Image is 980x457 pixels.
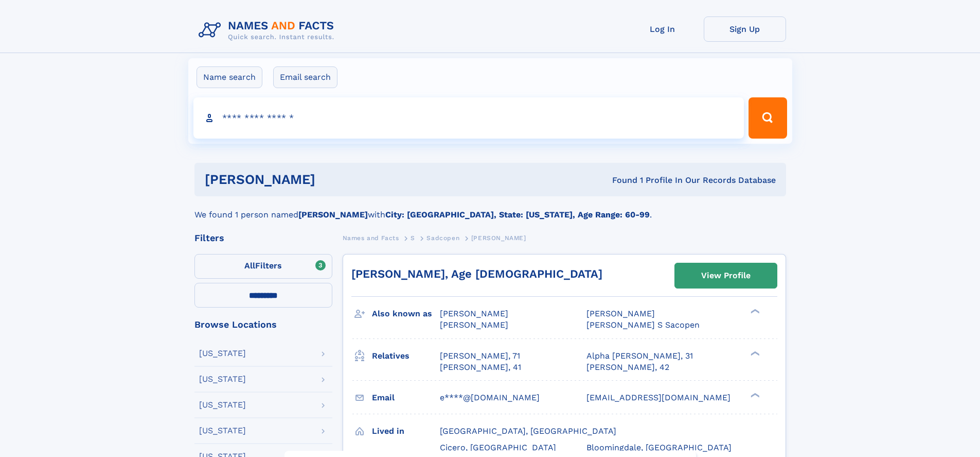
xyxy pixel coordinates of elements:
[748,308,760,315] div: ❯
[194,233,332,243] div: Filters
[426,234,459,242] span: Sadcopen
[385,210,650,219] b: City: [GEOGRAPHIC_DATA], State: [US_STATE], Age Range: 60-99
[194,196,786,221] div: We found 1 person named with .
[440,362,521,373] a: [PERSON_NAME], 41
[194,16,343,44] img: Logo Names and Facts
[298,210,368,219] b: [PERSON_NAME]
[199,427,246,435] div: [US_STATE]
[586,393,730,402] span: [EMAIL_ADDRESS][DOMAIN_NAME]
[440,320,508,330] span: [PERSON_NAME]
[244,261,255,270] span: All
[197,66,262,88] label: Name search
[351,267,602,280] a: [PERSON_NAME], Age [DEMOGRAPHIC_DATA]
[372,422,440,440] h3: Lived in
[199,375,246,383] div: [US_STATE]
[372,305,440,323] h3: Also known as
[411,234,415,242] span: S
[343,231,399,244] a: Names and Facts
[586,362,669,373] a: [PERSON_NAME], 42
[372,347,440,365] h3: Relatives
[471,234,526,242] span: [PERSON_NAME]
[440,443,556,452] span: Cicero, [GEOGRAPHIC_DATA]
[426,231,459,244] a: Sadcopen
[372,389,440,407] h3: Email
[440,350,520,362] a: [PERSON_NAME], 71
[464,175,776,186] div: Found 1 Profile In Our Records Database
[273,66,337,88] label: Email search
[748,392,760,398] div: ❯
[193,97,744,139] input: search input
[586,320,700,330] span: [PERSON_NAME] S Sacopen
[194,320,332,329] div: Browse Locations
[621,16,704,42] a: Log In
[586,443,732,452] span: Bloomingdale, [GEOGRAPHIC_DATA]
[748,350,760,357] div: ❯
[440,426,616,436] span: [GEOGRAPHIC_DATA], [GEOGRAPHIC_DATA]
[205,173,464,186] h1: [PERSON_NAME]
[194,254,332,279] label: Filters
[411,231,415,244] a: S
[586,350,693,362] a: Alpha [PERSON_NAME], 31
[749,97,787,139] button: Search Button
[704,16,786,42] a: Sign Up
[701,264,751,287] div: View Profile
[586,309,655,318] span: [PERSON_NAME]
[199,401,246,409] div: [US_STATE]
[199,349,246,358] div: [US_STATE]
[675,263,777,288] a: View Profile
[440,309,508,318] span: [PERSON_NAME]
